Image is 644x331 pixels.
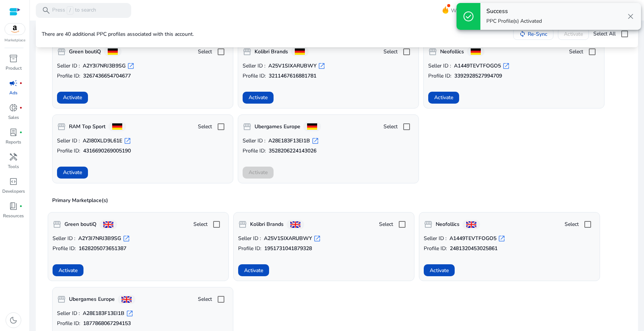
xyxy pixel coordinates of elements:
[440,48,464,56] b: Neofollics
[463,10,474,22] span: check_circle
[57,137,80,145] span: Seller ID :
[193,221,208,228] span: Select
[243,92,274,104] button: Activate
[379,221,393,228] span: Select
[450,245,498,252] b: 2481320453025861
[9,152,18,161] span: handyman
[519,31,526,37] mat-icon: sync
[528,30,547,38] span: Re-Sync
[19,82,22,85] span: fiber_manual_record
[123,235,130,242] span: open_in_new
[52,6,96,15] p: Press to search
[3,212,24,219] p: Resources
[2,188,25,195] p: Developers
[238,245,261,252] span: Profile ID:
[53,245,76,252] span: Profile ID:
[243,147,266,155] span: Profile ID:
[9,128,18,137] span: lab_profile
[63,168,82,176] span: Activate
[57,320,80,327] span: Profile ID:
[565,221,579,228] span: Select
[454,72,502,80] b: 3392928527994709
[69,123,105,130] b: RAM Top Sport
[454,62,501,70] b: A1449TEVTFOGO5
[430,267,449,274] span: Activate
[428,72,451,80] span: Profile ID:
[424,220,433,229] span: storefront
[243,62,265,70] span: Seller ID :
[126,310,133,317] span: open_in_new
[424,264,455,276] button: Activate
[424,235,446,242] span: Seller ID :
[19,106,22,109] span: fiber_manual_record
[451,4,480,17] span: What's New
[498,235,505,242] span: open_in_new
[57,167,88,179] button: Activate
[83,137,122,145] b: AZI80XLD9L61E
[428,47,437,56] span: storefront
[4,38,25,43] p: Marketplace
[238,220,247,229] span: storefront
[626,12,635,21] span: close
[428,92,459,104] button: Activate
[486,18,542,25] p: PPC Profile(s) Activated
[198,123,212,130] span: Select
[83,62,126,70] b: A2Y3I7NRJ3B9SG
[593,30,616,38] span: Select All
[83,72,131,80] b: 3267436654704677
[6,139,21,145] p: Reports
[83,310,124,317] b: A28E183F13EI1B
[78,235,121,242] b: A2Y3I7NRJ3B9SG
[53,220,61,229] span: storefront
[9,79,18,88] span: campaign
[67,6,73,15] span: /
[264,235,312,242] b: A25V1SIXARUBWY
[8,163,19,170] p: Tools
[383,123,398,130] span: Select
[269,72,316,80] b: 3211467616881781
[6,65,22,72] p: Product
[9,103,18,112] span: donut_small
[268,137,310,145] b: A28E183F13EI1B
[255,123,300,130] b: Ubergames Europe
[19,131,22,134] span: fiber_manual_record
[9,316,18,325] span: dark_mode
[52,197,626,204] p: Primary Marketplace(s)
[428,62,451,70] span: Seller ID :
[318,62,325,70] span: open_in_new
[198,48,212,56] span: Select
[243,47,252,56] span: storefront
[264,245,312,252] b: 1951731041879328
[69,48,101,56] b: Green boutiQ
[53,235,75,242] span: Seller ID :
[436,221,460,228] b: Neofollics
[250,221,284,228] b: Kolibri Brands
[57,147,80,155] span: Profile ID:
[9,202,18,211] span: book_4
[243,72,266,80] span: Profile ID:
[9,54,18,63] span: inventory_2
[238,264,269,276] button: Activate
[243,122,252,131] span: storefront
[59,267,78,274] span: Activate
[312,137,319,145] span: open_in_new
[9,177,18,186] span: code_blocks
[8,114,19,121] p: Sales
[19,205,22,208] span: fiber_manual_record
[57,62,80,70] span: Seller ID :
[198,296,212,303] span: Select
[569,48,583,56] span: Select
[69,296,115,303] b: Ubergames Europe
[57,47,66,56] span: storefront
[383,48,398,56] span: Select
[513,28,553,40] button: Re-Sync
[127,62,135,70] span: open_in_new
[268,62,316,70] b: A25V1SIXARUBWY
[64,221,97,228] b: Green boutiQ
[9,89,18,96] p: Ads
[124,137,131,145] span: open_in_new
[53,264,83,276] button: Activate
[255,48,288,56] b: Kolibri Brands
[42,6,51,15] span: search
[5,23,25,35] img: amazon.svg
